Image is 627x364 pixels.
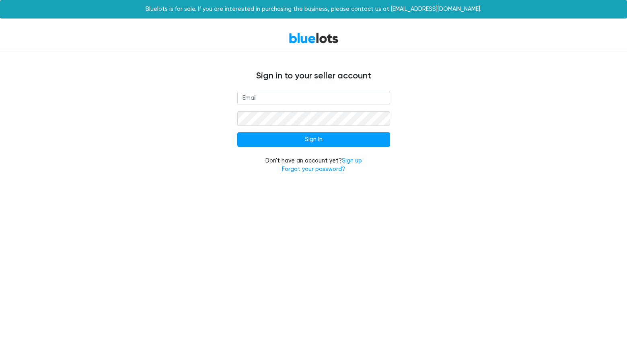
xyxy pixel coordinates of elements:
h4: Sign in to your seller account [72,71,555,81]
a: Sign up [342,157,362,164]
input: Sign In [237,132,390,147]
a: BlueLots [289,32,339,44]
div: Don't have an account yet? [237,156,390,174]
input: Email [237,91,390,105]
a: Forgot your password? [282,166,345,173]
